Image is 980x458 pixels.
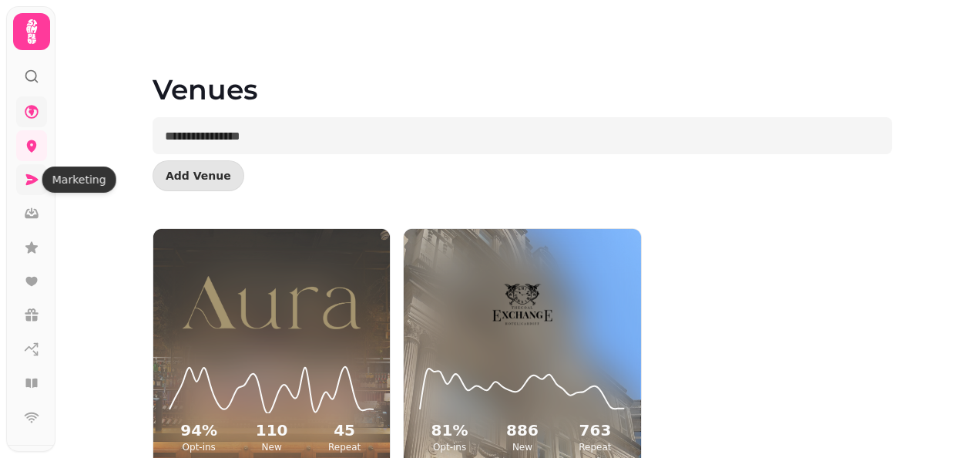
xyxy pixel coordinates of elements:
p: Opt-ins [416,441,482,453]
h2: 45 [311,419,378,441]
h1: Venues [153,37,892,105]
h2: 81 % [416,419,482,441]
p: Repeat [562,441,628,453]
p: Opt-ins [166,441,232,453]
img: The Coal Exchange Cardiff Restaurant [183,253,360,352]
h2: 886 [489,419,555,441]
p: Repeat [311,441,378,453]
p: New [489,441,555,453]
div: Marketing [42,167,116,193]
button: Add Venue [153,160,244,191]
h2: 94 % [166,419,232,441]
h2: 763 [562,419,628,441]
h2: 110 [238,419,304,441]
img: The Coal Exchange Hotel [434,253,611,352]
span: Add Venue [166,170,231,181]
p: New [238,441,304,453]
